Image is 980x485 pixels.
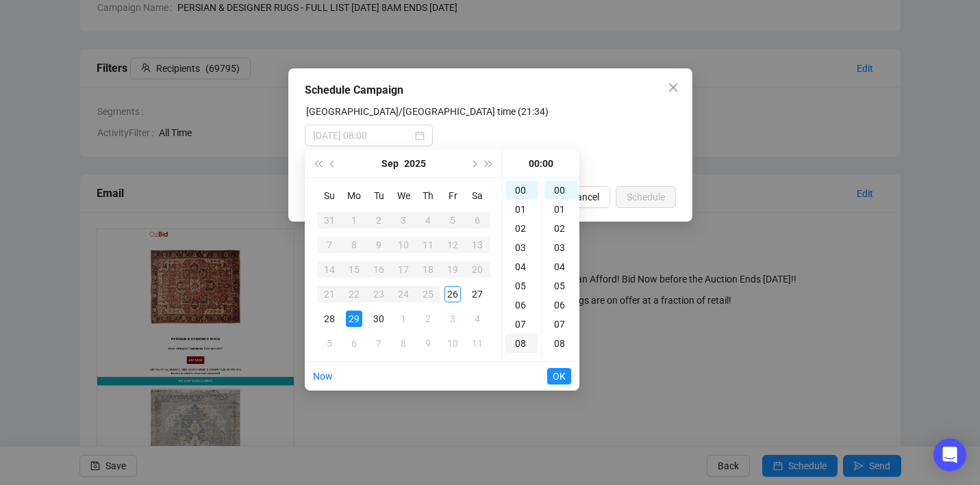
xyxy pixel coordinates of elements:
[366,257,391,282] td: 2025-09-16
[616,186,676,208] button: Schedule
[342,331,366,356] td: 2025-10-06
[416,257,440,282] td: 2025-09-18
[420,335,436,352] div: 9
[325,150,340,177] button: Previous month (PageUp)
[395,212,412,228] div: 3
[440,331,465,356] td: 2025-10-10
[544,315,577,334] div: 07
[321,286,338,302] div: 21
[370,335,387,352] div: 7
[553,363,566,389] span: OK
[466,150,481,177] button: Next month (PageDown)
[444,311,461,327] div: 3
[505,219,538,238] div: 02
[416,282,440,306] td: 2025-09-25
[366,208,391,233] td: 2025-09-02
[346,311,362,327] div: 29
[391,233,416,257] td: 2025-09-10
[317,331,342,356] td: 2025-10-05
[440,183,465,208] th: Fr
[342,257,366,282] td: 2025-09-15
[933,438,966,471] div: Open Intercom Messenger
[505,181,538,200] div: 00
[544,200,577,219] div: 01
[544,276,577,296] div: 05
[420,311,436,327] div: 2
[444,261,461,278] div: 19
[321,335,338,352] div: 5
[668,82,679,93] span: close
[440,282,465,306] td: 2025-09-26
[505,238,538,257] div: 03
[420,261,436,278] div: 18
[313,128,412,143] input: Select date
[310,150,325,177] button: Last year (Control + left)
[420,286,436,302] div: 25
[544,296,577,315] div: 06
[346,261,362,278] div: 15
[505,276,538,296] div: 05
[440,306,465,331] td: 2025-10-03
[481,150,497,177] button: Next year (Control + right)
[317,306,342,331] td: 2025-09-28
[469,237,486,253] div: 13
[465,183,490,208] th: Sa
[342,183,366,208] th: Mo
[560,186,610,208] button: Cancel
[416,183,440,208] th: Th
[440,257,465,282] td: 2025-09-19
[570,189,599,205] span: Cancel
[366,331,391,356] td: 2025-10-07
[342,233,366,257] td: 2025-09-08
[370,286,387,302] div: 23
[547,368,571,384] button: OK
[321,311,338,327] div: 28
[346,237,362,253] div: 8
[444,212,461,228] div: 5
[465,208,490,233] td: 2025-09-06
[420,212,436,228] div: 4
[370,261,387,278] div: 16
[391,183,416,208] th: We
[321,212,338,228] div: 31
[395,261,412,278] div: 17
[508,150,574,177] div: 00:00
[505,334,538,353] div: 08
[346,335,362,352] div: 6
[305,82,676,99] div: Schedule Campaign
[395,286,412,302] div: 24
[366,282,391,306] td: 2025-09-23
[342,306,366,331] td: 2025-09-29
[395,311,412,327] div: 1
[465,331,490,356] td: 2025-10-11
[370,311,387,327] div: 30
[391,208,416,233] td: 2025-09-03
[416,208,440,233] td: 2025-09-04
[544,334,577,353] div: 08
[440,208,465,233] td: 2025-09-05
[313,371,333,382] a: Now
[444,335,461,352] div: 10
[346,286,362,302] div: 22
[505,257,538,276] div: 04
[469,286,486,302] div: 27
[662,77,684,99] button: Close
[544,257,577,276] div: 04
[465,306,490,331] td: 2025-10-04
[342,208,366,233] td: 2025-09-01
[370,212,387,228] div: 2
[391,331,416,356] td: 2025-10-08
[395,237,412,253] div: 10
[317,282,342,306] td: 2025-09-21
[420,237,436,253] div: 11
[416,306,440,331] td: 2025-10-02
[465,257,490,282] td: 2025-09-20
[440,233,465,257] td: 2025-09-12
[366,183,391,208] th: Tu
[505,315,538,334] div: 07
[505,353,538,372] div: 09
[317,257,342,282] td: 2025-09-14
[391,282,416,306] td: 2025-09-24
[465,282,490,306] td: 2025-09-27
[469,212,486,228] div: 6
